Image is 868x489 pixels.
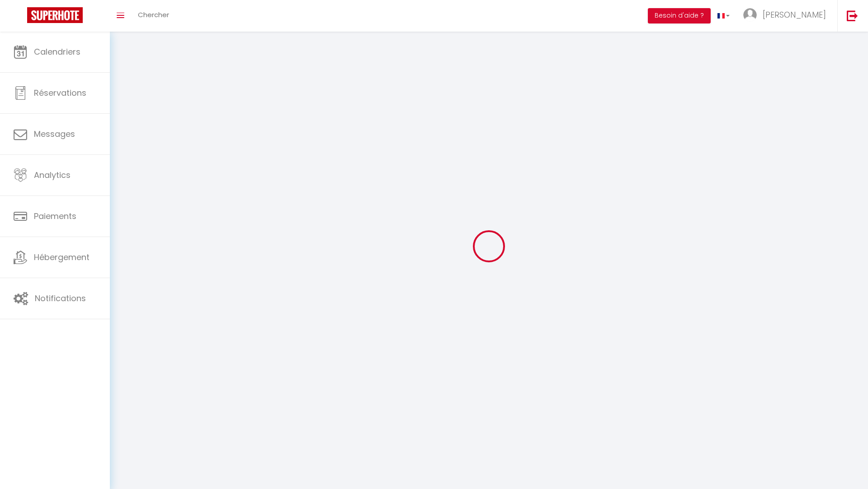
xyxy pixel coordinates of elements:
span: Analytics [34,169,71,181]
span: Notifications [35,293,86,304]
span: Calendriers [34,46,80,57]
span: [PERSON_NAME] [763,9,826,20]
img: logout [847,10,858,21]
button: Besoin d'aide ? [648,8,711,23]
span: Chercher [138,10,169,19]
span: Hébergement [34,251,90,263]
span: Réservations [34,87,86,98]
span: Paiements [34,210,76,222]
img: Super Booking [27,7,83,23]
span: Messages [34,128,75,140]
button: Ouvrir le widget de chat LiveChat [7,4,34,31]
img: ... [743,8,757,22]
